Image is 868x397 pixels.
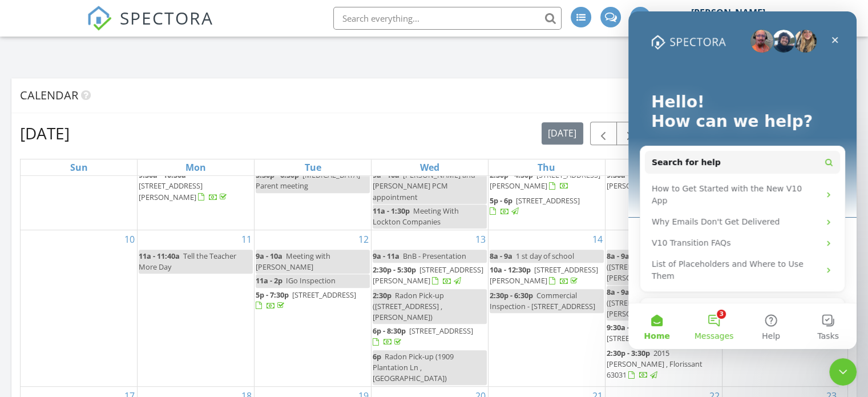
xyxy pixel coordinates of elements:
[373,326,473,347] a: 6p - 8:30p [STREET_ADDRESS]
[607,348,703,380] a: 2:30p - 3:30p 2015 [PERSON_NAME] , Florissant 63031
[607,321,721,346] a: 9:30a - 12:30p [STREET_ADDRESS]
[490,264,598,286] span: [STREET_ADDRESS][PERSON_NAME]
[139,169,253,204] a: 9:30a - 10:30a [STREET_ADDRESS][PERSON_NAME]
[607,251,684,283] span: Air Quality Test ([STREET_ADDRESS][PERSON_NAME])
[138,230,255,387] td: Go to August 11, 2025
[607,333,671,343] span: [STREET_ADDRESS]
[373,290,391,300] span: 2:30p
[122,230,137,248] a: Go to August 10, 2025
[139,181,203,202] span: [STREET_ADDRESS][PERSON_NAME]
[372,149,488,230] td: Go to August 6, 2025
[356,230,371,248] a: Go to August 12, 2025
[373,263,487,288] a: 2:30p - 5:30p [STREET_ADDRESS][PERSON_NAME]
[488,230,605,387] td: Go to August 14, 2025
[490,290,595,311] span: Commercial Inspection - [STREET_ADDRESS]
[607,169,721,193] a: 9:30a - 12p [STREET_ADDRESS][PERSON_NAME]
[605,149,722,230] td: Go to August 8, 2025
[139,251,180,261] span: 11a - 11:40a
[607,251,629,261] span: 8a - 9a
[373,351,381,362] span: 6p
[607,170,711,191] a: 9:30a - 12p [STREET_ADDRESS][PERSON_NAME]
[607,287,629,297] span: 8a - 9a
[490,264,531,275] span: 10a - 12:30p
[490,170,600,191] span: [STREET_ADDRESS][PERSON_NAME]
[256,290,356,311] a: 5p - 7:30p [STREET_ADDRESS]
[607,348,703,380] span: 2015 [PERSON_NAME] , Florissant 63031
[373,326,406,336] span: 6p - 8:30p
[87,15,213,39] a: SPECTORA
[21,149,138,230] td: Go to August 3, 2025
[607,322,703,343] a: 9:30a - 12:30p [STREET_ADDRESS]
[373,206,410,216] span: 11a - 1:30p
[607,322,654,332] span: 9:30a - 12:30p
[590,122,617,145] button: Previous month
[256,290,289,300] span: 5p - 7:30p
[535,159,558,175] a: Thursday
[490,170,600,191] a: 2:30p - 4:30p [STREET_ADDRESS][PERSON_NAME]
[138,149,255,230] td: Go to August 4, 2025
[607,170,711,191] span: [STREET_ADDRESS][PERSON_NAME]
[256,251,330,272] span: Meeting with [PERSON_NAME]
[373,264,483,286] a: 2:30p - 5:30p [STREET_ADDRESS][PERSON_NAME]
[473,230,488,248] a: Go to August 13, 2025
[256,251,282,261] span: 9a - 10a
[239,230,254,248] a: Go to August 11, 2025
[829,358,857,386] iframe: Intercom live chat
[373,264,416,275] span: 2:30p - 5:30p
[490,169,604,193] a: 2:30p - 4:30p [STREET_ADDRESS][PERSON_NAME]
[87,6,112,31] img: The Best Home Inspection Software - Spectora
[607,287,682,319] span: Radon Pick-up ([STREET_ADDRESS][PERSON_NAME])
[373,351,454,383] span: Radon Pick-up (1909 Plantation Ln , [GEOGRAPHIC_DATA])
[292,290,356,300] span: [STREET_ADDRESS]
[628,11,857,349] iframe: Intercom live chat
[488,149,605,230] td: Go to August 7, 2025
[183,159,208,175] a: Monday
[490,195,512,206] span: 5p - 6p
[373,170,475,202] span: [PERSON_NAME] and [PERSON_NAME] PCM appointment
[286,275,336,286] span: IGo Inspection
[255,149,372,230] td: Go to August 5, 2025
[373,206,459,227] span: Meeting With Lockton Companies
[409,326,473,336] span: [STREET_ADDRESS]
[516,251,574,261] span: 1 st day of school
[490,264,598,286] a: 10a - 12:30p [STREET_ADDRESS][PERSON_NAME]
[605,230,722,387] td: Go to August 15, 2025
[490,194,604,219] a: 5p - 6p [STREET_ADDRESS]
[20,87,78,103] span: Calendar
[590,230,605,248] a: Go to August 14, 2025
[616,122,643,145] button: Next month
[373,251,399,261] span: 9a - 11a
[490,290,533,300] span: 2:30p - 6:30p
[256,275,282,286] span: 11a - 2p
[20,122,70,145] h2: [DATE]
[516,195,580,206] span: [STREET_ADDRESS]
[607,347,721,383] a: 2:30p - 3:30p 2015 [PERSON_NAME] , Florissant 63031
[373,264,483,286] span: [STREET_ADDRESS][PERSON_NAME]
[691,7,765,18] div: [PERSON_NAME]
[302,159,324,175] a: Tuesday
[139,170,229,202] a: 9:30a - 10:30a [STREET_ADDRESS][PERSON_NAME]
[255,230,372,387] td: Go to August 12, 2025
[373,290,444,322] span: Radon Pick-up ([STREET_ADDRESS] , [PERSON_NAME])
[542,122,583,145] button: [DATE]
